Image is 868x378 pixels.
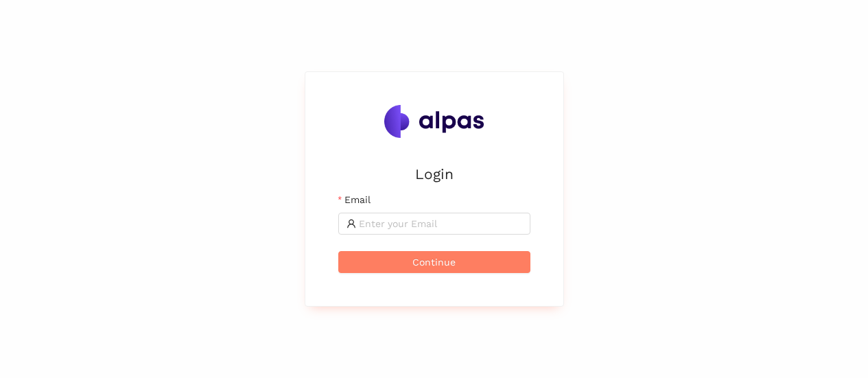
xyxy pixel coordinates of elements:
span: Continue [412,255,456,270]
button: Continue [338,251,530,273]
h2: Login [338,163,530,185]
span: user [347,219,356,228]
input: Email [359,216,522,231]
label: Email [338,192,371,207]
img: Alpas.ai Logo [384,105,484,138]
